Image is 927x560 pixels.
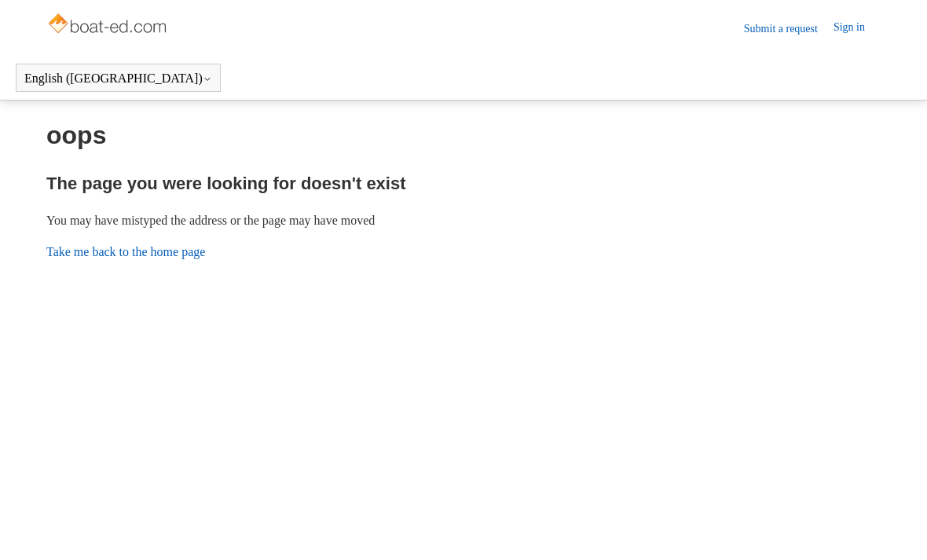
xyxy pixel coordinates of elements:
img: Boat-Ed Help Center home page [46,9,171,41]
a: Sign in [834,19,881,38]
button: English ([GEOGRAPHIC_DATA]) [24,71,212,86]
a: Take me back to the home page [46,245,205,258]
a: Submit a request [744,20,834,37]
h1: oops [46,116,881,154]
h2: The page you were looking for doesn't exist [46,170,881,196]
p: You may have mistyped the address or the page may have moved [46,211,881,230]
